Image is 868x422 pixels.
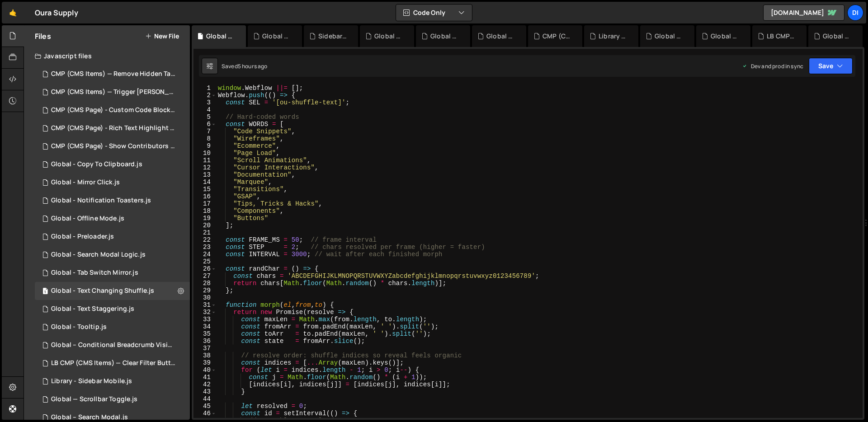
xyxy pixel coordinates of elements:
[51,178,120,187] div: Global - Mirror Click.js
[193,193,217,200] div: 16
[51,88,176,96] div: CMP (CMS Items) — Trigger [PERSON_NAME] on Save.js
[35,246,190,264] div: 14937/44851.js
[193,244,217,251] div: 23
[847,5,863,21] div: Di
[51,233,114,241] div: Global - Preloader.js
[51,305,134,313] div: Global - Text Staggering.js
[193,294,217,301] div: 30
[51,197,151,205] div: Global - Notification Toasters.js
[193,352,217,359] div: 38
[193,113,217,121] div: 5
[763,5,844,21] a: [DOMAIN_NAME]
[193,330,217,338] div: 35
[35,7,78,18] div: Oura Supply
[35,300,190,318] div: 14937/44781.js
[222,62,268,70] div: Saved
[35,137,193,155] div: 14937/44194.js
[51,377,132,385] div: Library - Sidebar Mobile.js
[396,5,472,21] button: Code Only
[193,99,217,106] div: 3
[193,258,217,265] div: 25
[35,210,190,228] div: 14937/44586.js
[193,316,217,323] div: 33
[193,92,217,99] div: 2
[35,83,193,101] div: 14937/43515.js
[35,119,193,137] div: 14937/44597.js
[193,229,217,236] div: 21
[767,32,796,41] div: LB CMP (CMS Items) — Clear Filter Buttons.js
[2,2,24,23] a: 🤙
[51,142,176,150] div: CMP (CMS Page) - Show Contributors Name.js
[51,287,154,295] div: Global - Text Changing Shuffle.js
[35,264,190,282] div: 14937/44975.js
[655,32,684,41] div: Global - Offline Mode.js
[193,186,217,193] div: 15
[193,388,217,395] div: 43
[35,192,190,210] div: 14937/44585.js
[51,269,138,277] div: Global - Tab Switch Mirror.js
[374,32,403,41] div: Global - Text Staggering.css
[742,62,803,70] div: Dev and prod in sync
[193,236,217,244] div: 22
[193,106,217,113] div: 4
[35,101,193,119] div: 14937/44281.js
[51,323,107,331] div: Global - Tooltip.js
[193,215,217,222] div: 19
[193,251,217,258] div: 24
[430,32,459,41] div: Global - Search Modal Logic.js
[193,301,217,309] div: 31
[51,359,176,367] div: LB CMP (CMS Items) — Clear Filter Buttons.js
[193,128,217,135] div: 7
[711,32,740,41] div: Global - Notification Toasters.js
[35,155,190,173] div: 14937/44582.js
[51,106,176,114] div: CMP (CMS Page) - Custom Code Block Setup.js
[51,395,137,403] div: Global — Scrollbar Toggle.js
[193,84,217,92] div: 1
[35,282,190,300] div: Global - Text Changing Shuffle.js
[193,265,217,272] div: 26
[35,354,193,372] div: 14937/43376.js
[193,410,217,417] div: 46
[35,318,190,336] div: 14937/44562.js
[193,178,217,186] div: 14
[145,33,179,40] button: New File
[193,200,217,207] div: 17
[51,70,176,78] div: CMP (CMS Items) — Remove Hidden Tags on Load.js
[599,32,627,41] div: Library - Sidebar Mobile.js
[193,150,217,157] div: 10
[193,121,217,128] div: 6
[193,272,217,280] div: 27
[193,323,217,330] div: 34
[51,160,142,169] div: Global - Copy To Clipboard.js
[35,65,193,83] div: 14937/43535.js
[193,395,217,403] div: 44
[35,390,190,408] div: 14937/39947.js
[51,124,176,132] div: CMP (CMS Page) - Rich Text Highlight Pill.js
[193,135,217,142] div: 8
[193,222,217,229] div: 20
[51,215,124,223] div: Global - Offline Mode.js
[193,366,217,374] div: 40
[193,403,217,410] div: 45
[193,309,217,316] div: 32
[193,280,217,287] div: 28
[193,171,217,178] div: 13
[193,374,217,381] div: 41
[193,207,217,215] div: 18
[193,345,217,352] div: 37
[35,173,190,192] div: 14937/44471.js
[823,32,852,41] div: Global - Copy To Clipboard.js
[238,62,268,70] div: 5 hours ago
[318,32,347,41] div: Sidebar — UI States & Interactions.css
[35,336,193,354] div: 14937/44170.js
[193,287,217,294] div: 29
[193,142,217,150] div: 9
[486,32,515,41] div: Global - Text Staggering.js
[193,359,217,366] div: 39
[206,32,235,41] div: Global - Text Changing Shuffle.js
[809,58,853,74] button: Save
[51,251,146,259] div: Global - Search Modal Logic.js
[262,32,291,41] div: Global - Tab Switch Mirror.js
[51,341,176,349] div: Global – Conditional Breadcrumb Visibility.js
[24,47,190,65] div: Javascript files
